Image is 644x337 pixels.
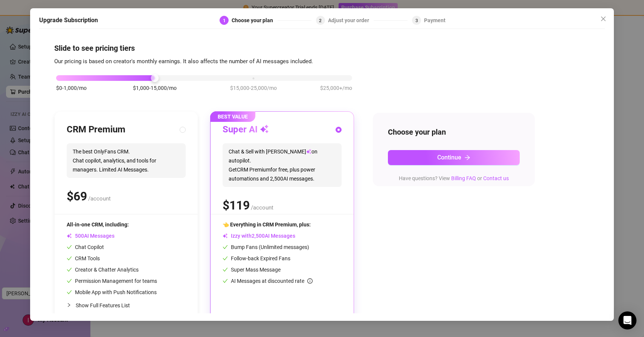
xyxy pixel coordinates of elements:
[232,16,278,25] div: Choose your plan
[415,18,418,23] span: 3
[67,124,125,136] h3: CRM Premium
[223,244,309,250] span: Bump Fans (Unlimited messages)
[251,205,273,211] span: /account
[597,13,609,25] button: Close
[67,222,129,228] span: All-in-one CRM, including:
[223,278,228,284] span: check
[223,256,228,261] span: check
[319,18,322,23] span: 2
[67,144,186,178] span: The best OnlyFans CRM. Chat copilot, analytics, and tools for managers. Limited AI Messages.
[483,175,509,181] a: Contact us
[223,222,311,228] span: 👈 Everything in CRM Premium, plus:
[54,58,313,65] span: Our pricing is based on creator's monthly earnings. It also affects the number of AI messages inc...
[424,16,446,25] div: Payment
[618,311,636,329] div: Open Intercom Messenger
[67,267,72,272] span: check
[223,124,269,136] h3: Super AI
[133,84,177,93] span: $1,000-15,000/mo
[328,16,374,25] div: Adjust your order
[67,244,104,250] span: Chat Copilot
[231,278,313,284] span: AI Messages at discounted rate
[600,16,606,22] span: close
[597,16,609,22] span: Close
[67,190,87,204] span: $
[223,144,342,187] span: Chat & Sell with [PERSON_NAME] on autopilot. Get CRM Premium for free, plus power automations and...
[388,127,520,137] h4: Choose your plan
[223,18,226,23] span: 1
[307,278,313,284] span: info-circle
[88,196,111,202] span: /account
[223,244,228,250] span: check
[39,16,98,25] h5: Upgrade Subscription
[223,256,290,262] span: Follow-back Expired Fans
[67,290,72,295] span: check
[67,278,157,284] span: Permission Management for teams
[54,43,590,53] h4: Slide to see pricing tiers
[210,112,255,122] span: BEST VALUE
[388,150,520,165] button: Continuearrow-right
[67,297,186,314] div: Show Full Features List
[67,278,72,284] span: check
[437,154,461,161] span: Continue
[223,267,228,272] span: check
[67,290,157,296] span: Mobile App with Push Notifications
[67,233,114,239] span: AI Messages
[464,155,470,161] span: arrow-right
[67,256,100,262] span: CRM Tools
[451,175,476,181] a: Billing FAQ
[230,84,277,93] span: $15,000-25,000/mo
[67,303,71,308] span: collapsed
[67,267,139,273] span: Creator & Chatter Analytics
[223,267,281,273] span: Super Mass Message
[223,199,250,213] span: $
[320,84,352,93] span: $25,000+/mo
[76,303,130,309] span: Show Full Features List
[67,244,72,250] span: check
[56,84,87,93] span: $0-1,000/mo
[399,175,509,181] span: Have questions? View or
[67,256,72,261] span: check
[223,233,295,239] span: Izzy with AI Messages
